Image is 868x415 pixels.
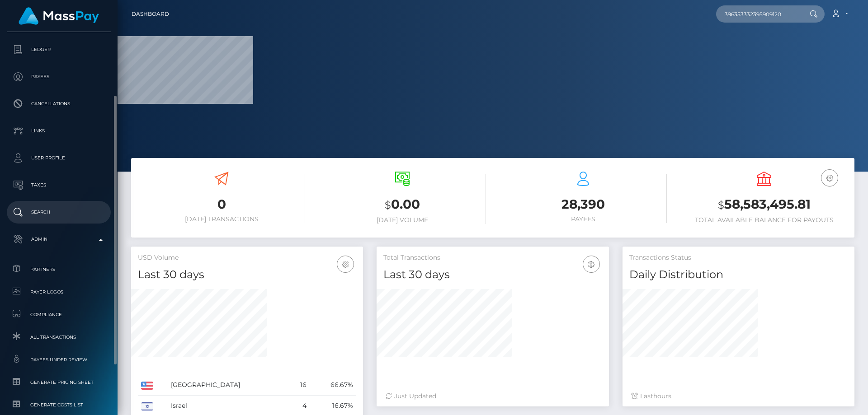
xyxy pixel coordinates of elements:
a: Generate Pricing Sheet [7,373,111,392]
a: Taxes [7,174,111,196]
a: Compliance [7,305,111,324]
h5: Total Transactions [383,253,602,262]
a: Partners [7,260,111,279]
img: US.png [141,382,153,390]
h5: Transactions Status [629,253,848,262]
a: Admin [7,228,111,251]
h6: [DATE] Transactions [138,215,305,223]
p: Payees [10,70,107,84]
span: All Transactions [10,332,107,342]
a: Cancellations [7,93,111,115]
a: Payer Logos [7,282,111,302]
td: 66.67% [310,375,356,396]
h4: Last 30 days [138,267,356,283]
a: Search [7,201,111,224]
h4: Last 30 days [383,267,602,283]
p: Search [10,205,107,219]
h6: [DATE] Volume [319,216,486,224]
p: Admin [10,233,107,246]
span: Generate Costs List [10,400,107,410]
h6: Payees [500,215,667,223]
h3: 58,583,495.81 [680,196,848,214]
td: [GEOGRAPHIC_DATA] [168,375,289,396]
small: $ [385,199,391,211]
p: Cancellations [10,97,107,111]
p: Links [10,124,107,138]
span: Payees under Review [10,354,107,365]
a: Generate Costs List [7,395,111,415]
a: Ledger [7,38,111,61]
a: All Transactions [7,327,111,347]
span: Partners [10,264,107,275]
img: MassPay Logo [19,7,99,25]
input: Search... [716,5,801,23]
span: Payer Logos [10,287,107,297]
h3: 0.00 [319,196,486,214]
h4: Daily Distribution [629,267,848,283]
td: 16 [289,375,310,396]
a: Links [7,120,111,142]
div: Just Updated [386,392,599,401]
p: Ledger [10,43,107,56]
img: IL.png [141,402,153,410]
h6: Total Available Balance for Payouts [680,216,848,224]
a: Payees under Review [7,350,111,369]
h3: 0 [138,196,305,213]
a: Payees [7,65,111,88]
span: Generate Pricing Sheet [10,377,107,387]
span: Compliance [10,309,107,320]
p: Taxes [10,178,107,192]
small: $ [718,199,724,211]
h3: 28,390 [500,196,667,213]
p: User Profile [10,151,107,165]
a: Dashboard [132,5,169,23]
h5: USD Volume [138,253,356,262]
a: User Profile [7,147,111,169]
div: Last hours [632,392,845,401]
